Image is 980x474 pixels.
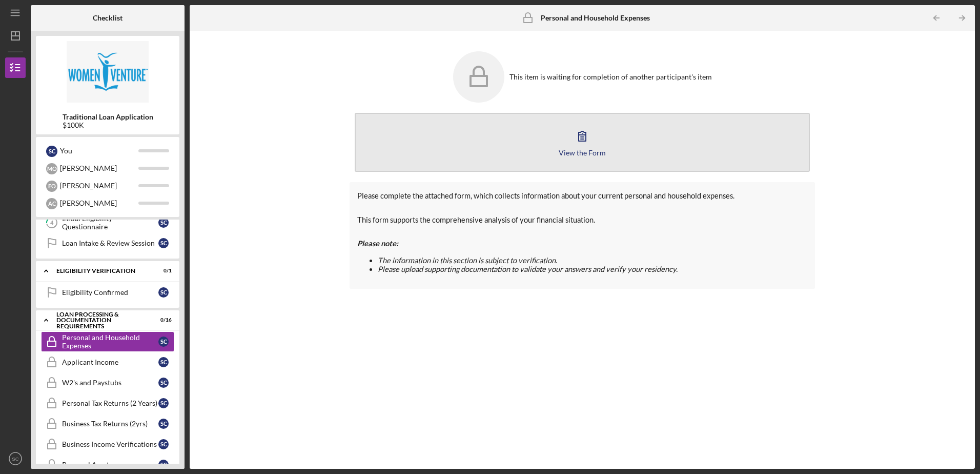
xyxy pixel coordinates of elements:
div: S C [158,357,169,367]
a: Applicant IncomeSC [41,352,174,372]
div: Personal Assets [62,461,158,469]
div: W2's and Paystubs [62,379,158,387]
div: Loan Processing & Documentation Requirements [56,311,146,329]
div: Business Tax Returns (2yrs) [62,420,158,428]
div: Eligibility Verification [56,268,146,274]
a: Personal Tax Returns (2 Years)SC [41,393,174,413]
div: $100K [63,121,153,129]
div: You [60,142,138,160]
strong: Please note: [357,239,398,248]
a: 4Initial Eligibility QuestionnaireSC [41,212,174,233]
img: Product logo [36,41,179,103]
a: Business Tax Returns (2yrs)SC [41,413,174,434]
div: Eligibility Confirmed [62,288,158,297]
div: S C [158,218,169,228]
div: Initial Eligibility Questionnaire [62,214,158,231]
div: Applicant Income [62,358,158,366]
b: Checklist [93,14,122,22]
div: [PERSON_NAME] [60,160,138,177]
button: SC [5,448,26,469]
div: S C [158,287,169,298]
a: W2's and PaystubsSC [41,372,174,393]
div: S C [158,460,169,470]
div: Loan Intake & Review Session [62,239,158,247]
a: Loan Intake & Review SessionSC [41,233,174,253]
div: E O [46,181,57,192]
div: 0 / 16 [153,317,172,323]
div: Business Income Verifications [62,440,158,448]
div: S C [46,146,57,157]
span: The information in this section is subject to verification. [378,256,557,265]
a: Business Income VerificationsSC [41,434,174,455]
div: S C [158,337,169,347]
div: This item is waiting for completion of another participant's item [509,73,712,81]
div: S C [158,398,169,408]
span: Please complete the attached form, which collects information about your current personal and hou... [357,191,734,200]
div: A C [46,198,57,209]
div: S C [158,439,169,449]
div: [PERSON_NAME] [60,194,138,212]
div: S C [158,378,169,388]
div: 0 / 1 [153,268,172,274]
button: View the Form [355,113,809,172]
b: Personal and Household Expenses [541,14,650,22]
a: Eligibility ConfirmedSC [41,282,174,303]
div: [PERSON_NAME] [60,177,138,194]
div: Personal Tax Returns (2 Years) [62,399,158,407]
text: SC [12,456,18,462]
div: Personal and Household Expenses [62,333,158,350]
a: Personal and Household ExpensesSC [41,331,174,352]
b: Traditional Loan Application [63,113,153,121]
div: M O [46,163,57,174]
span: Please upload supporting documentation to validate your answers and verify your residency. [378,265,678,273]
tspan: 4 [50,220,54,226]
span: This form supports the comprehensive analysis of your financial situation. [357,215,595,224]
div: S C [158,419,169,429]
div: View the Form [559,149,606,156]
div: S C [158,238,169,248]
